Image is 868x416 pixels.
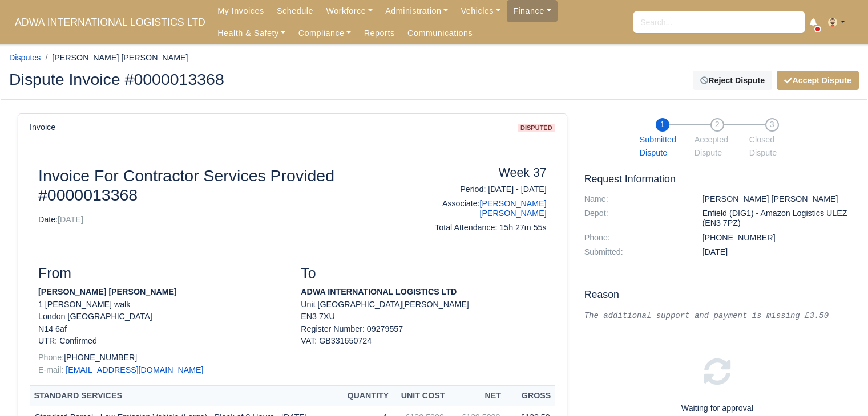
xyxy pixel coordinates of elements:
[41,51,188,64] li: [PERSON_NAME] [PERSON_NAME]
[656,118,669,132] span: 1
[584,289,850,301] h5: Reason
[695,133,740,160] span: Accepted Dispute
[777,71,859,90] button: Accept Dispute
[38,311,284,323] p: London [GEOGRAPHIC_DATA]
[38,352,284,364] p: [PHONE_NUMBER]
[449,385,505,406] th: Net
[432,223,546,233] h6: Total Attendance: 15h 27m 55s
[693,233,859,243] dd: [PHONE_NUMBER]
[576,247,694,257] dt: Submitted:
[693,71,772,90] a: Reject Dispute
[640,133,685,160] span: Submitted Dispute
[480,199,547,218] a: [PERSON_NAME] [PERSON_NAME]
[9,11,211,34] span: ADWA INTERNATIONAL LOGISTICS LTD
[9,53,41,62] a: Disputes
[38,335,284,347] p: UTR: Confirmed
[518,124,555,132] span: disputed
[292,323,555,348] div: Register Number: 09279557
[9,71,426,87] h2: Dispute Invoice #0000013368
[301,335,546,347] div: VAT: GB331650724
[38,287,177,296] strong: [PERSON_NAME] [PERSON_NAME]
[749,133,795,160] span: Closed Dispute
[702,247,728,256] span: 21 hours ago
[576,209,694,228] dt: Depot:
[58,215,83,224] span: [DATE]
[584,310,850,321] div: The additional support and payment is missing £3.50 ￼
[301,265,546,282] h3: To
[301,287,457,296] strong: ADWA INTERNATIONAL LOGISTICS LTD
[301,311,546,323] p: EN3 7XU
[693,209,859,228] dd: Enfield (DIG1) - Amazon Logistics ULEZ (EN3 7PZ)
[401,22,479,44] a: Communications
[38,353,64,362] span: Phone:
[693,194,859,204] dd: [PERSON_NAME] [PERSON_NAME]
[339,385,393,406] th: Quantity
[301,299,546,311] p: Unit [GEOGRAPHIC_DATA][PERSON_NAME]
[393,385,449,406] th: Unit Cost
[38,166,415,205] h2: Invoice For Contractor Services Provided #0000013368
[9,11,211,34] a: ADWA INTERNATIONAL LOGISTICS LTD
[504,385,555,406] th: Gross
[38,265,284,282] h3: From
[432,199,546,218] h6: Associate:
[211,22,292,44] a: Health & Safety
[358,22,401,44] a: Reports
[633,11,805,33] input: Search...
[30,123,55,132] h6: Invoice
[576,233,694,243] dt: Phone:
[584,173,850,185] h5: Request Information
[765,118,779,132] span: 3
[292,22,357,44] a: Compliance
[38,299,284,311] p: 1 [PERSON_NAME] walk
[576,194,694,204] dt: Name:
[584,402,850,415] p: Waiting for approval
[38,323,284,335] p: N14 6af
[432,166,546,181] h4: Week 37
[66,365,203,374] a: [EMAIL_ADDRESS][DOMAIN_NAME]
[30,385,339,406] th: Standard Services
[710,118,724,132] span: 2
[38,365,63,374] span: E-mail:
[432,185,546,194] h6: Period: [DATE] - [DATE]
[38,214,415,226] p: Date:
